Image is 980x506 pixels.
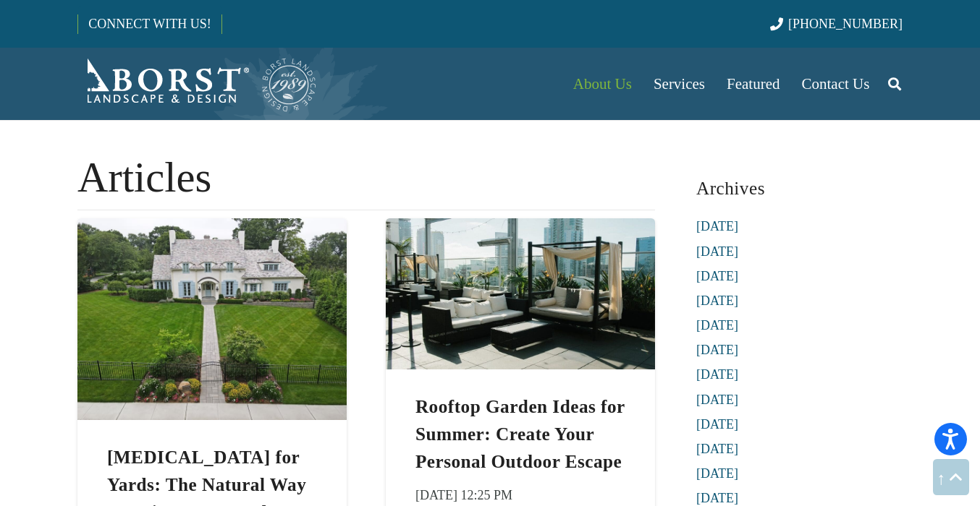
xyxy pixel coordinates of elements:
a: [DATE] [696,367,738,382]
a: [DATE] [696,318,738,333]
a: [DATE] [696,466,738,481]
a: [DATE] [696,393,738,407]
h3: Archives [696,172,903,205]
span: Contact Us [802,75,870,93]
a: Services [643,48,716,120]
span: Featured [727,75,780,93]
a: Borst-Logo [77,55,318,113]
a: [DATE] [696,269,738,283]
span: About Us [573,75,632,93]
a: [DATE] [696,244,738,259]
a: Featured [716,48,790,120]
time: 14 June 2025 at 12:25:07 America/New_York [415,484,512,506]
a: Rooftop Garden Ideas for Summer: Create Your Personal Outdoor Escape [415,397,625,471]
a: [DATE] [696,442,738,456]
a: [DATE] [696,219,738,233]
img: At Borst Landscape & Design, we specialize in organic mosquito control for yards [77,218,347,420]
a: Contact Us [791,48,881,120]
a: [DATE] [696,343,738,357]
img: With the right rooftop garden ideas for summer, you can transform your unused roof space into a p... [386,218,655,369]
a: Back to top [933,459,969,495]
a: [PHONE_NUMBER] [770,17,903,31]
a: About Us [562,48,643,120]
a: [DATE] [696,293,738,308]
a: Search [880,66,909,102]
span: Services [654,75,705,93]
a: [DATE] [696,417,738,432]
a: Rooftop Garden Ideas for Summer: Create Your Personal Outdoor Escape [386,222,655,236]
a: [DATE] [696,491,738,505]
a: CONNECT WITH US! [78,7,221,41]
h1: Articles [77,146,655,210]
a: Mosquito Control for Yards: The Natural Way to Enjoy Your Outdoor Space [77,222,347,236]
span: [PHONE_NUMBER] [788,17,903,31]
